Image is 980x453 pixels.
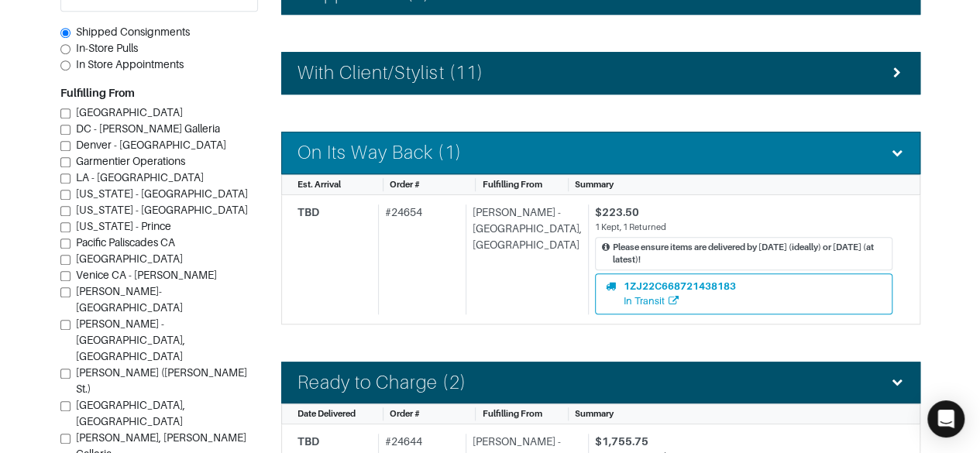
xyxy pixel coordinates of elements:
span: Fulfilling From [482,180,542,189]
span: In Store Appointments [76,58,184,70]
h4: With Client/Stylist (11) [297,62,483,84]
input: [PERSON_NAME] - [GEOGRAPHIC_DATA], [GEOGRAPHIC_DATA] [60,320,70,330]
span: [GEOGRAPHIC_DATA], [GEOGRAPHIC_DATA] [76,399,185,427]
input: [US_STATE] - [GEOGRAPHIC_DATA] [60,190,70,200]
input: [US_STATE] - [GEOGRAPHIC_DATA] [60,206,70,216]
span: TBD [297,435,319,448]
span: Summary [575,180,614,189]
span: [PERSON_NAME] ([PERSON_NAME] St.) [76,366,247,395]
span: Order # [390,409,420,418]
input: [PERSON_NAME]-[GEOGRAPHIC_DATA] [60,287,70,297]
a: 1ZJ22C668721438183In Transit [595,273,892,314]
input: Denver - [GEOGRAPHIC_DATA] [60,141,70,151]
input: In Store Appointments [60,60,70,70]
span: Denver - [GEOGRAPHIC_DATA] [76,139,226,151]
input: [GEOGRAPHIC_DATA], [GEOGRAPHIC_DATA] [60,401,70,411]
span: [PERSON_NAME]-[GEOGRAPHIC_DATA] [76,285,183,314]
span: Venice CA - [PERSON_NAME] [76,269,217,281]
div: Please ensure items are delivered by [DATE] (ideally) or [DATE] (at latest)! [613,241,885,267]
input: [GEOGRAPHIC_DATA] [60,255,70,265]
input: [GEOGRAPHIC_DATA] [60,108,70,118]
span: LA - [GEOGRAPHIC_DATA] [76,171,204,184]
span: [PERSON_NAME] - [GEOGRAPHIC_DATA], [GEOGRAPHIC_DATA] [76,317,185,362]
span: [US_STATE] - [GEOGRAPHIC_DATA] [76,204,248,216]
input: Pacific Paliscades CA [60,239,70,249]
h4: On Its Way Back (1) [297,142,462,164]
input: [US_STATE] - Prince [60,222,70,232]
span: In-Store Pulls [76,42,138,54]
div: Open Intercom Messenger [927,400,965,438]
span: [US_STATE] - [GEOGRAPHIC_DATA] [76,187,248,200]
div: [PERSON_NAME] - [GEOGRAPHIC_DATA], [GEOGRAPHIC_DATA] [466,204,582,314]
span: Order # [390,180,420,189]
div: In Transit [624,293,736,308]
span: [US_STATE] - Prince [76,220,171,232]
input: LA - [GEOGRAPHIC_DATA] [60,173,70,184]
span: DC - [PERSON_NAME] Galleria [76,122,220,135]
span: TBD [297,206,319,218]
span: Date Delivered [297,409,356,418]
input: Garmentier Operations [60,157,70,167]
input: DC - [PERSON_NAME] Galleria [60,125,70,135]
input: Venice CA - [PERSON_NAME] [60,271,70,281]
div: 1ZJ22C668721438183 [624,279,736,293]
div: 1 Kept, 1 Returned [595,221,892,234]
input: Shipped Consignments [60,28,70,38]
input: [PERSON_NAME] ([PERSON_NAME] St.) [60,369,70,379]
span: Garmentier Operations [76,155,185,167]
label: Fulfilling From [60,85,135,101]
span: Summary [575,409,614,418]
span: Shipped Consignments [76,26,190,38]
span: Est. Arrival [297,180,341,189]
div: $223.50 [595,204,892,221]
span: [GEOGRAPHIC_DATA] [76,252,183,265]
span: Fulfilling From [482,409,542,418]
h4: Ready to Charge (2) [297,372,466,394]
span: Pacific Paliscades CA [76,236,175,249]
input: In-Store Pulls [60,44,70,54]
input: [PERSON_NAME], [PERSON_NAME] Galleria [60,434,70,444]
span: [GEOGRAPHIC_DATA] [76,106,183,118]
div: # 24654 [378,204,459,314]
div: $1,755.75 [595,434,892,450]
